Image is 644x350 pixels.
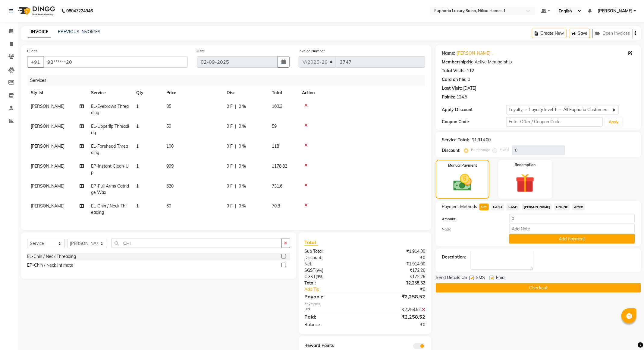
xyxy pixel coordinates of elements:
[91,124,129,135] span: EL-Upperlip Threading
[235,143,236,149] span: |
[448,172,478,193] img: _cash.svg
[442,204,477,210] span: Payment Methods
[365,293,430,300] div: ₹2,258.52
[468,76,470,83] div: 0
[166,124,171,129] span: 50
[239,143,246,149] span: 0 %
[300,255,365,261] div: Discount:
[442,68,466,74] div: Total Visits:
[133,86,163,100] th: Qty
[365,322,430,328] div: ₹0
[532,29,567,38] button: Create New
[136,124,139,129] span: 1
[300,293,365,300] div: Payable:
[27,48,37,54] label: Client
[91,104,129,115] span: EL-Eyebrows Threading
[442,50,455,56] div: Name:
[442,85,462,92] div: Last Visit:
[239,203,246,209] span: 0 %
[442,59,635,65] div: No Active Membership
[272,203,280,209] span: 70.8
[31,104,64,109] span: [PERSON_NAME]
[467,68,474,74] div: 112
[500,147,509,153] label: Fixed
[476,275,485,282] span: SMS
[365,274,430,280] div: ₹172.26
[598,8,633,14] span: [PERSON_NAME]
[479,204,489,210] span: UPI
[365,267,430,274] div: ₹172.26
[227,183,233,189] span: 0 F
[592,29,633,38] button: Open Invoices
[31,124,64,129] span: [PERSON_NAME]
[442,76,467,83] div: Card on file:
[569,29,590,38] button: Save
[112,239,282,248] input: Search or Scan
[31,203,64,209] span: [PERSON_NAME]
[305,268,316,273] span: SGST
[448,163,477,168] label: Manual Payment
[298,86,425,100] th: Action
[227,163,233,169] span: 0 F
[365,307,430,313] div: ₹2,258.52
[300,267,365,274] div: ( )
[442,119,506,125] div: Coupon Code
[605,117,622,127] button: Apply
[166,183,174,189] span: 620
[239,183,246,189] span: 0 %
[365,248,430,255] div: ₹1,914.00
[235,163,236,169] span: |
[166,104,171,109] span: 85
[235,123,236,130] span: |
[27,262,73,268] div: EP-Chin / Neck Intimate
[136,203,139,209] span: 1
[436,275,467,282] span: Send Details On
[506,117,603,127] input: Enter Offer / Coupon Code
[491,204,504,210] span: CARD
[239,103,246,110] span: 0 %
[272,124,277,129] span: 59
[235,183,236,189] span: |
[463,85,476,92] div: [DATE]
[522,204,552,210] span: [PERSON_NAME]
[28,75,430,86] div: Services
[300,274,365,280] div: ( )
[300,307,365,313] div: UPI
[272,163,287,169] span: 1178.82
[442,147,460,154] div: Discount:
[235,103,236,110] span: |
[136,143,139,149] span: 1
[239,163,246,169] span: 0 %
[136,163,139,169] span: 1
[436,283,641,293] button: Checkout
[272,104,282,109] span: 100.3
[317,268,322,273] span: 9%
[272,143,279,149] span: 118
[300,313,365,320] div: Paid:
[15,2,57,19] img: logo
[365,280,430,286] div: ₹2,258.52
[437,216,505,222] label: Amount:
[227,203,233,209] span: 0 F
[300,322,365,328] div: Balance :
[442,107,506,113] div: Apply Discount
[507,204,520,210] span: CASH
[510,171,541,195] img: _gift.svg
[509,234,635,244] button: Add Payment
[166,163,174,169] span: 999
[166,203,171,209] span: 60
[87,86,133,100] th: Service
[509,224,635,233] input: Add Note
[457,50,492,56] a: [PERSON_NAME] .
[227,143,233,149] span: 0 F
[235,203,236,209] span: |
[91,203,127,215] span: EL-Chin / Neck Threading
[365,255,430,261] div: ₹0
[239,123,246,130] span: 0 %
[471,147,490,153] label: Percentage
[442,59,468,65] div: Membership:
[227,103,233,110] span: 0 F
[27,86,87,100] th: Stylist
[66,2,93,19] b: 08047224946
[365,261,430,267] div: ₹1,914.00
